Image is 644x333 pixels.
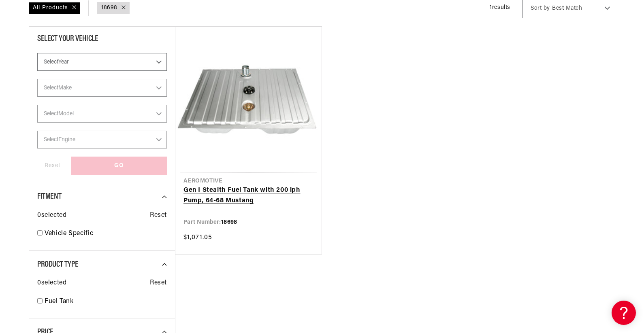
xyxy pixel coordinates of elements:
span: 1 results [490,4,510,11]
select: Make [37,79,167,97]
span: 0 selected [37,210,66,221]
select: Engine [37,131,167,148]
div: Select Your Vehicle [37,35,167,45]
a: Gen I Stealth Fuel Tank with 200 lph Pump, 64-68 Mustang [183,185,313,206]
div: All Products [29,2,80,14]
span: 0 selected [37,278,66,288]
a: Vehicle Specific [45,229,167,239]
span: Fitment [37,193,61,201]
span: Sort by [531,4,550,13]
a: Fuel Tank [45,297,167,307]
a: 18698 [101,4,117,13]
span: Reset [150,278,167,288]
span: Reset [150,210,167,221]
span: Product Type [37,261,78,269]
select: Year [37,53,167,71]
select: Model [37,105,167,123]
